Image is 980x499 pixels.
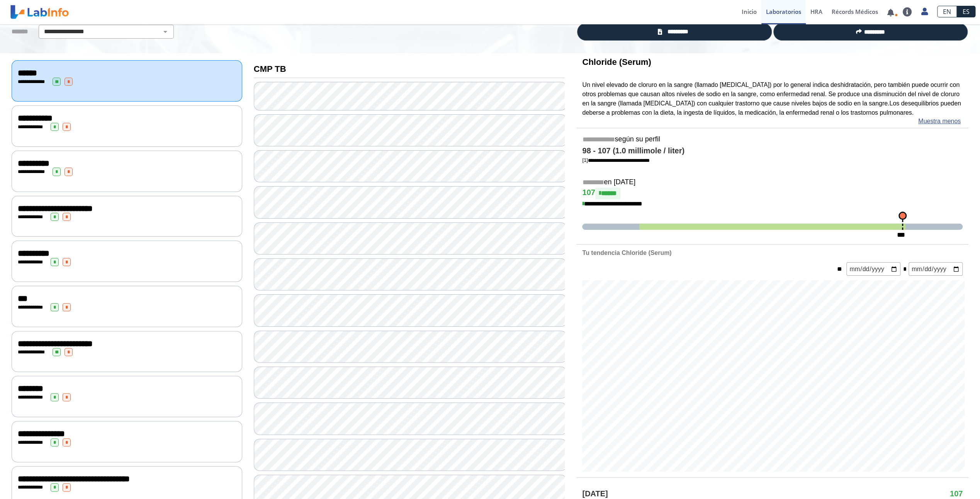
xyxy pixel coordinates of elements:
[918,117,961,126] a: Muestra menos
[909,262,963,276] input: mm/dd/yyyy
[582,188,963,199] h4: 107
[582,57,651,67] b: Chloride (Serum)
[582,249,671,256] b: Tu tendencia Chloride (Serum)
[582,146,963,156] h4: 98 - 107 (1.0 millimole / liter)
[937,6,957,17] a: EN
[950,489,963,499] h4: 107
[846,262,900,276] input: mm/dd/yyyy
[582,135,963,144] h5: según su perfil
[582,157,649,163] a: [1]
[582,178,963,187] h5: en [DATE]
[254,64,286,74] b: CMP TB
[582,489,608,499] h4: [DATE]
[810,8,822,15] span: HRA
[582,80,963,117] p: Un nivel elevado de cloruro en la sangre (llamado [MEDICAL_DATA]) por lo general indica deshidrat...
[957,6,975,17] a: ES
